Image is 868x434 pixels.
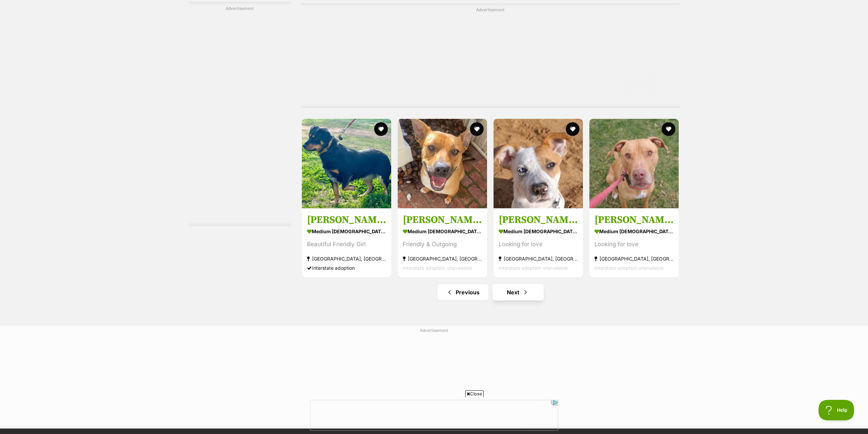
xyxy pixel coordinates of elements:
iframe: Help Scout Beacon - Open [819,400,854,420]
iframe: Advertisement [189,14,291,219]
div: Advertisement [189,2,291,226]
button: favourite [662,122,676,136]
img: Romeo - American Staffordshire Terrier Dog [589,119,679,208]
iframe: Advertisement [310,400,558,431]
span: Interstate adoption unavailable [594,265,664,270]
iframe: Advertisement [269,336,600,422]
strong: medium [DEMOGRAPHIC_DATA] Dog [499,226,578,236]
h3: [PERSON_NAME] [307,213,386,226]
span: Interstate adoption unavailable [499,265,568,270]
a: [PERSON_NAME] medium [DEMOGRAPHIC_DATA] Dog Friendly & Outgoing [GEOGRAPHIC_DATA], [GEOGRAPHIC_DA... [398,208,487,277]
strong: [GEOGRAPHIC_DATA], [GEOGRAPHIC_DATA] [307,254,386,263]
button: favourite [374,122,388,136]
a: [PERSON_NAME] medium [DEMOGRAPHIC_DATA] Dog Looking for love [GEOGRAPHIC_DATA], [GEOGRAPHIC_DATA]... [589,208,679,277]
img: Hallie - Australian Cattle Dog x American Staffordshire Terrier Dog [494,119,583,208]
img: Kelly - Australian Kelpie Dog [302,119,391,208]
button: favourite [566,122,579,136]
strong: [GEOGRAPHIC_DATA], [GEOGRAPHIC_DATA] [594,254,674,263]
strong: [GEOGRAPHIC_DATA], [GEOGRAPHIC_DATA] [499,254,578,263]
div: Looking for love [594,239,674,249]
a: Previous page [437,284,488,300]
span: Close [465,390,484,397]
div: Looking for love [499,239,578,249]
div: Advertisement [301,3,680,108]
a: Next page [492,284,544,300]
strong: medium [DEMOGRAPHIC_DATA] Dog [403,226,482,236]
strong: medium [DEMOGRAPHIC_DATA] Dog [307,226,386,236]
div: Interstate adoption [307,263,386,272]
nav: Pagination [301,284,680,300]
h3: [PERSON_NAME] [499,213,578,226]
h3: [PERSON_NAME] [594,213,674,226]
a: [PERSON_NAME] medium [DEMOGRAPHIC_DATA] Dog Looking for love [GEOGRAPHIC_DATA], [GEOGRAPHIC_DATA]... [494,208,583,277]
div: Friendly & Outgoing [403,239,482,249]
h3: [PERSON_NAME] [403,213,482,226]
div: Beautiful Friendly Girl [307,239,386,249]
strong: [GEOGRAPHIC_DATA], [GEOGRAPHIC_DATA] [403,254,482,263]
button: favourite [470,122,484,136]
iframe: Advertisement [325,16,656,101]
img: Ashley Harriet - Staffordshire Bull Terrier x Australian Kelpie Dog [398,119,487,208]
a: [PERSON_NAME] medium [DEMOGRAPHIC_DATA] Dog Beautiful Friendly Girl [GEOGRAPHIC_DATA], [GEOGRAPHI... [302,208,391,277]
strong: medium [DEMOGRAPHIC_DATA] Dog [594,226,674,236]
span: Interstate adoption unavailable [403,265,472,270]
